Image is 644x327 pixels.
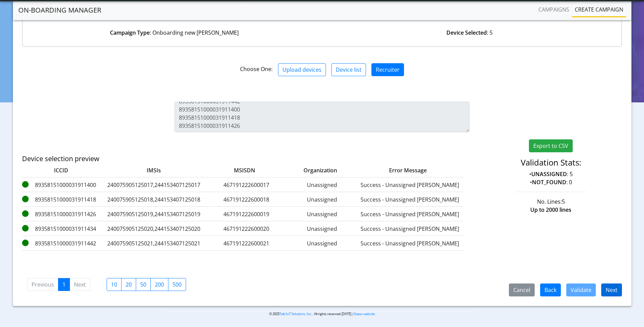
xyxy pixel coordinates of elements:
button: Back [540,283,561,296]
span: 5 [562,198,565,205]
label: Organization [275,166,343,174]
label: 500 [168,278,186,291]
label: Success - Unassigned [PERSON_NAME] [359,239,461,247]
label: 240075905125021,244153407125021 [103,239,205,247]
button: Validate [566,283,596,296]
label: 200 [150,278,168,291]
label: 89358151000031911426 [22,210,100,218]
div: : 5 [322,29,618,37]
h4: Validation Stats: [480,158,622,168]
a: Telit IoT Solutions, Inc. [279,312,312,316]
a: 1 [58,278,70,291]
p: • : 0 [480,178,622,186]
strong: Device Selected [446,29,487,36]
label: 467191222600018 [207,195,286,204]
button: Recruiter [371,63,404,76]
label: 240075905125017,244153407125017 [103,181,205,189]
div: Up to 2000 lines [475,206,627,214]
div: : Onboarding new [PERSON_NAME] [27,29,322,37]
label: 467191222600020 [207,225,286,233]
label: IMSIs [103,166,205,174]
div: No. Lines: [475,197,627,206]
label: Unassigned [288,181,356,189]
h5: Device selection preview [22,155,422,163]
label: 89358151000031911400 [22,181,100,189]
p: • : 5 [480,170,622,178]
label: 240075905125020,244153407125020 [103,225,205,233]
label: MSISDN [207,166,272,174]
label: Success - Unassigned [PERSON_NAME] [359,181,461,189]
strong: Campaign Type [110,29,150,36]
label: Unassigned [288,225,356,233]
button: Next [601,283,622,296]
a: Status website [354,312,375,316]
label: Error Message [345,166,447,174]
a: Create campaign [572,3,626,16]
label: Unassigned [288,239,356,247]
span: Choose One: [240,65,273,73]
button: Cancel [509,283,535,296]
button: Device list [331,63,366,76]
label: Unassigned [288,195,356,204]
label: ICCID [22,166,100,174]
label: 10 [107,278,122,291]
label: Success - Unassigned [PERSON_NAME] [359,225,461,233]
label: 50 [136,278,151,291]
label: 89358151000031911434 [22,225,100,233]
label: 467191222600019 [207,210,286,218]
label: 89358151000031911418 [22,195,100,204]
label: Unassigned [288,210,356,218]
label: 89358151000031911442 [22,239,100,247]
strong: UNASSIGNED [531,170,567,178]
strong: NOT_FOUND [532,178,566,186]
button: Export to CSV [529,139,573,152]
label: 20 [121,278,136,291]
a: Campaigns [536,3,572,16]
a: On-Boarding Manager [18,3,101,17]
label: 240075905125018,244153407125018 [103,195,205,204]
label: 467191222600021 [207,239,286,247]
label: 467191222600017 [207,181,286,189]
button: Upload devices [278,63,326,76]
label: Success - Unassigned [PERSON_NAME] [359,195,461,204]
label: Success - Unassigned [PERSON_NAME] [359,210,461,218]
p: © 2025 . All rights reserved.[DATE] | [166,311,478,316]
label: 240075905125019,244153407125019 [103,210,205,218]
